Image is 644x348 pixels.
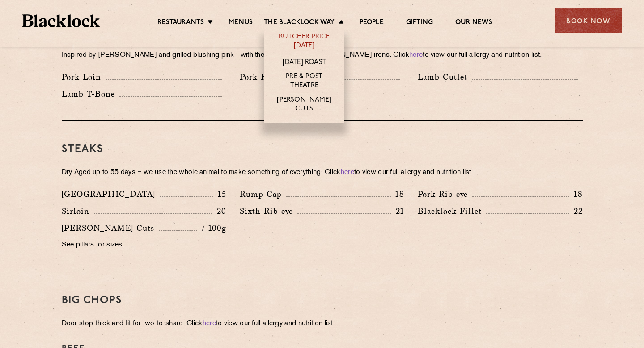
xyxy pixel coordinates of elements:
[391,205,404,217] p: 21
[213,188,226,200] p: 15
[203,320,216,327] a: here
[341,169,354,176] a: here
[455,18,492,28] a: Our News
[229,18,253,28] a: Menus
[418,71,472,83] p: Lamb Cutlet
[240,188,286,200] p: Rump Cap
[62,144,583,155] h3: Steaks
[62,166,583,179] p: Dry Aged up to 55 days − we use the whole animal to make something of everything. Click to view o...
[62,71,106,83] p: Pork Loin
[273,96,335,115] a: [PERSON_NAME] Cuts
[212,205,226,217] p: 20
[283,58,326,68] a: [DATE] Roast
[62,188,160,200] p: [GEOGRAPHIC_DATA]
[240,71,280,83] p: Pork Rib
[409,52,423,59] a: here
[555,8,622,33] div: Book Now
[22,14,100,27] img: BL_Textured_Logo-footer-cropped.svg
[240,205,297,217] p: Sixth Rib-eye
[62,239,226,251] p: See pillars for sizes
[360,18,384,28] a: People
[62,318,583,330] p: Door-stop-thick and fit for two-to-share. Click to view our full allergy and nutrition list.
[569,205,583,217] p: 22
[197,222,226,234] p: / 100g
[62,222,159,234] p: [PERSON_NAME] Cuts
[391,188,404,200] p: 18
[157,18,204,28] a: Restaurants
[273,72,335,91] a: Pre & Post Theatre
[273,33,335,51] a: Butcher Price [DATE]
[62,205,94,217] p: Sirloin
[62,88,119,100] p: Lamb T-Bone
[569,188,583,200] p: 18
[418,188,472,200] p: Pork Rib-eye
[62,295,583,306] h3: Big Chops
[406,18,433,28] a: Gifting
[418,205,486,217] p: Blacklock Fillet
[62,49,583,62] p: Inspired by [PERSON_NAME] and grilled blushing pink - with the help of vintage [PERSON_NAME] iron...
[264,18,335,28] a: The Blacklock Way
